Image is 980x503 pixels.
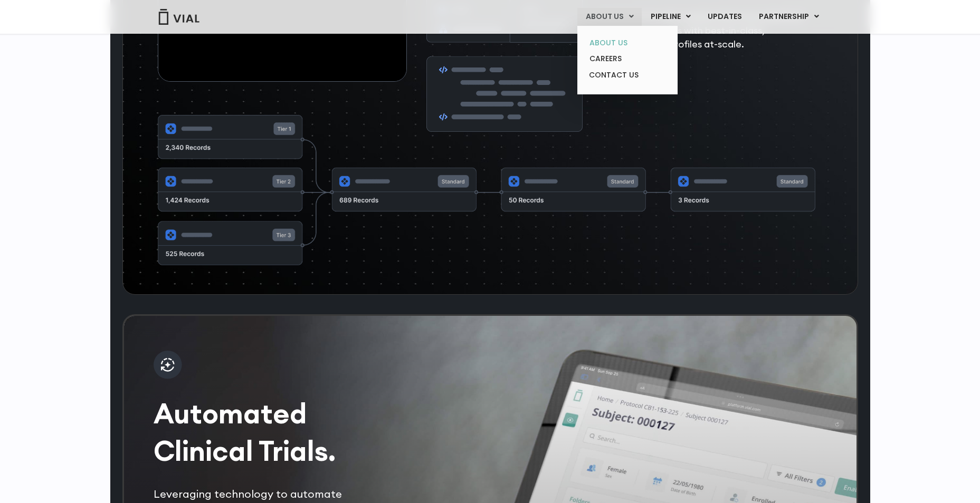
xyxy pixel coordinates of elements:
[581,35,673,51] a: ABOUT US
[581,67,673,84] a: CONTACT US
[577,8,642,26] a: ABOUT USMenu Toggle
[154,395,374,470] h2: Automated Clinical Trials.
[642,8,699,26] a: PIPELINEMenu Toggle
[699,8,750,26] a: UPDATES
[158,9,200,25] img: Vial Logo
[158,115,816,267] img: Flowchart
[581,51,673,67] a: CAREERS
[750,8,827,26] a: PARTNERSHIPMenu Toggle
